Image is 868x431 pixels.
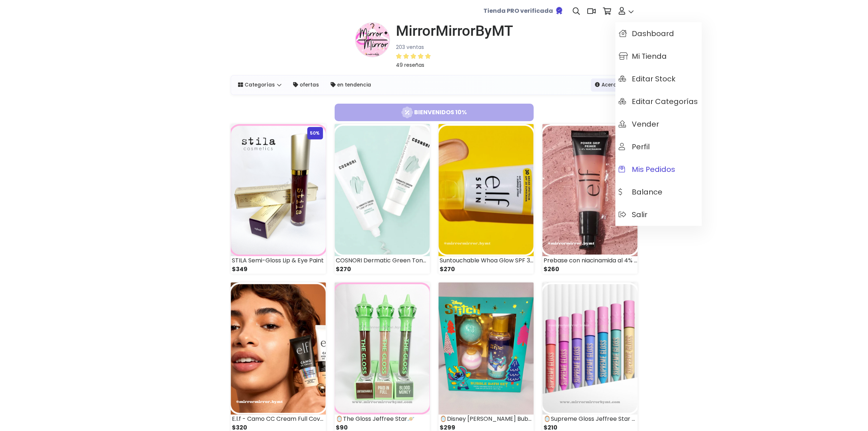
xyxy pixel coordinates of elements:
a: Mis pedidos [615,158,702,181]
div: 50% [307,127,323,139]
div: E.l.f - Camo CC Cream Full Coverage Semi-Matte Finish [231,415,326,423]
a: Categorías [234,78,286,92]
div: 🪞The Gloss Jeffree Star🪐 [335,415,430,423]
img: small_1756253032327.png [542,124,638,256]
div: COSNORI Dermatic Green Tone Up Cream 50ml (corrector de color) [335,256,430,265]
span: Vender [619,120,659,128]
div: STILA Semi-Gloss Lip & Eye Paint [231,256,326,265]
a: Balance [615,181,702,203]
img: small_1749490940761.png [335,282,430,415]
a: Mi tienda [615,45,702,68]
small: 203 ventas [396,43,424,51]
div: Prebase con niacinamida al 4% Power Grip de e.l.f. [542,256,638,265]
span: Editar Stock [619,75,676,83]
p: BIENVENIDOS [414,108,454,116]
a: 50% STILA Semi-Gloss Lip & Eye Paint $349 [231,124,326,274]
div: Suntouchable Whoa Glow SPF 30 (Bloqueador o Protector Solar) [439,256,534,265]
span: Perfil [619,143,650,151]
a: 49 reseñas [396,51,513,69]
h1: MirrorMirrorByMT [396,22,513,40]
a: COSNORI Dermatic Green Tone Up Cream 50ml (corrector de color) $270 [335,124,430,274]
div: $270 [335,265,430,274]
img: small_1756861444458.png [335,124,430,256]
a: Editar Stock [615,68,702,90]
div: $349 [231,265,326,274]
img: small_1749228808129.jpeg [439,282,534,415]
a: ofertas [289,78,323,92]
b: Tienda PRO verificada [484,7,553,15]
a: Editar Categorías [615,90,702,113]
span: Mi tienda [619,52,667,60]
span: Mis pedidos [619,165,676,173]
span: Editar Categorías [619,97,698,105]
a: Suntouchable Whoa Glow SPF 30 (Bloqueador o Protector Solar) $270 [439,124,534,274]
a: en tendencia [326,78,375,92]
img: small_1748975783002.png [542,282,638,415]
div: 🪞Disney [PERSON_NAME] Bubble Bath Set 🪐 [439,415,534,423]
a: Salir [615,203,702,226]
img: small_1756855516613.png [439,124,534,256]
div: $270 [439,265,534,274]
a: Dashboard [615,22,702,45]
span: Salir [619,211,648,219]
img: small_1756230619845.png [231,282,326,415]
a: MirrorMirrorByMT [390,22,513,40]
a: Perfil [615,135,702,158]
p: 10% [455,108,467,116]
div: 🪞Supreme Gloss Jeffree Star 🪐 [542,415,638,423]
a: Vender [615,113,702,135]
small: 49 reseñas [396,61,424,69]
span: Dashboard [619,30,674,38]
div: 5 / 5 [396,52,431,61]
a: Prebase con niacinamida al 4% Power Grip de e.l.f. $260 [542,124,638,274]
img: Tienda verificada [555,6,564,15]
a: Acerca de [591,78,633,92]
div: $260 [542,265,638,274]
span: Balance [619,188,663,196]
img: small_1756862607798.png [231,124,326,256]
